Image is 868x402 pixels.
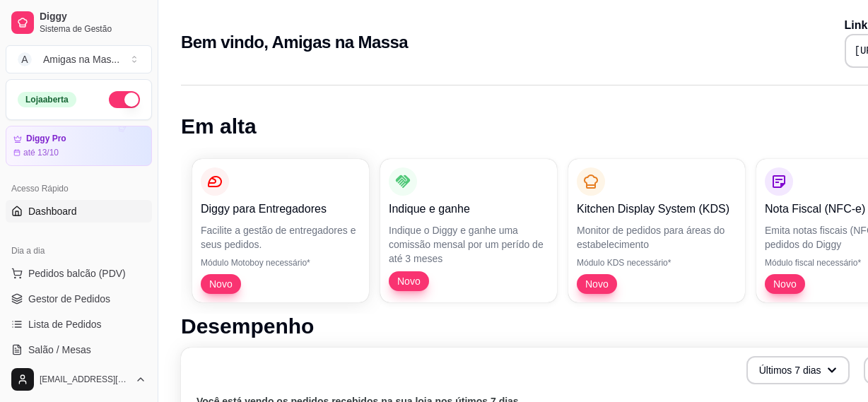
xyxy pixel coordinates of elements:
[43,52,119,66] div: Amigas na Mas ...
[18,52,32,66] span: A
[577,257,737,268] p: Módulo KDS necessário*
[23,147,59,158] article: até 13/10
[181,31,408,54] h2: Bem vindo, Amigas na Massa
[201,257,360,268] p: Módulo Motoboy necessário*
[389,223,549,266] p: Indique o Diggy e ganhe uma comissão mensal por um perído de até 3 meses
[192,159,369,302] button: Diggy para EntregadoresFacilite a gestão de entregadores e seus pedidos.Módulo Motoboy necessário...
[6,338,152,361] a: Salão / Mesas
[28,343,91,357] span: Salão / Mesas
[201,201,360,218] p: Diggy para Entregadores
[40,11,146,23] span: Diggy
[28,204,77,218] span: Dashboard
[380,159,557,302] button: Indique e ganheIndique o Diggy e ganhe uma comissão mensal por um perído de até 3 mesesNovo
[201,223,360,252] p: Facilite a gestão de entregadores e seus pedidos.
[768,277,802,291] span: Novo
[577,201,737,218] p: Kitchen Display System (KDS)
[28,317,102,331] span: Lista de Pedidos
[6,177,152,200] div: Acesso Rápido
[580,277,614,291] span: Novo
[389,201,549,218] p: Indique e ganhe
[204,277,238,291] span: Novo
[6,45,152,73] button: Select a team
[6,6,152,40] a: DiggySistema de Gestão
[577,223,737,252] p: Monitor de pedidos para áreas do estabelecimento
[6,313,152,336] a: Lista de Pedidos
[18,92,76,107] div: Loja aberta
[568,159,745,302] button: Kitchen Display System (KDS)Monitor de pedidos para áreas do estabelecimentoMódulo KDS necessário...
[109,91,140,108] button: Alterar Status
[392,274,426,288] span: Novo
[6,288,152,310] a: Gestor de Pedidos
[26,134,66,144] article: Diggy Pro
[6,262,152,285] button: Pedidos balcão (PDV)
[40,374,129,385] span: [EMAIL_ADDRESS][DOMAIN_NAME]
[6,200,152,223] a: Dashboard
[6,126,152,166] a: Diggy Proaté 13/10
[6,240,152,262] div: Dia a dia
[6,362,152,396] button: [EMAIL_ADDRESS][DOMAIN_NAME]
[40,23,146,35] span: Sistema de Gestão
[746,356,850,384] button: Últimos 7 dias
[28,266,126,280] span: Pedidos balcão (PDV)
[28,292,110,306] span: Gestor de Pedidos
